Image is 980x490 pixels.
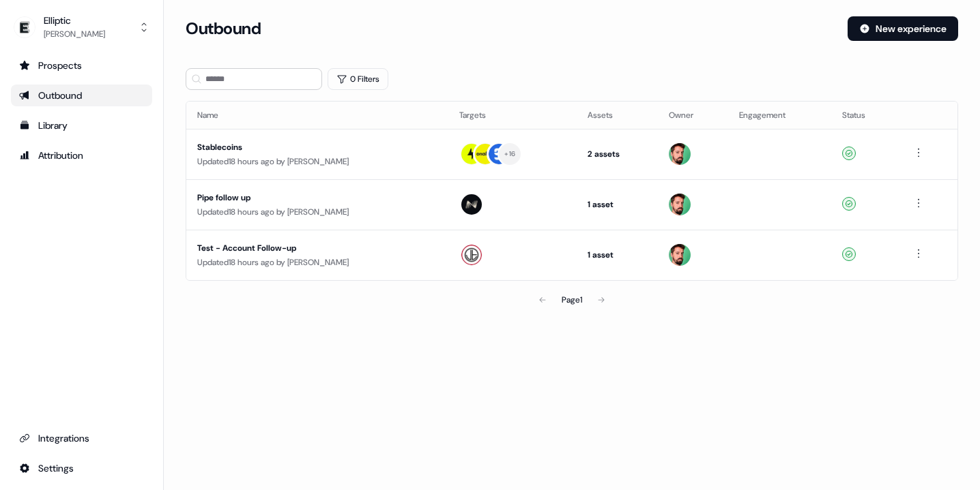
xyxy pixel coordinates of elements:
div: Updated 18 hours ago by [PERSON_NAME] [197,205,437,219]
button: New experience [848,16,958,41]
div: 1 asset [588,198,648,211]
div: [PERSON_NAME] [44,27,105,41]
div: Outbound [19,89,144,102]
div: Prospects [19,59,144,72]
a: Go to outbound experience [11,85,152,106]
div: Library [19,119,144,132]
div: Elliptic [44,14,105,27]
img: Phill [669,194,691,215]
button: Elliptic[PERSON_NAME] [11,11,152,44]
div: Page 1 [562,293,582,307]
div: Test - Account Follow-up [197,241,437,255]
img: Phill [669,143,691,165]
div: Pipe follow up [197,191,437,204]
a: Go to prospects [11,55,152,76]
th: Engagement [728,102,831,129]
a: Go to templates [11,114,152,136]
div: Settings [19,461,144,475]
a: Go to integrations [11,457,152,479]
th: Name [186,102,448,129]
img: Phill [669,244,691,266]
div: Updated 18 hours ago by [PERSON_NAME] [197,256,437,269]
div: Attribution [19,149,144,162]
th: Assets [577,102,659,129]
a: Go to integrations [11,427,152,449]
div: 1 asset [588,248,648,262]
div: + 16 [504,148,515,160]
button: 0 Filters [328,68,388,90]
div: 2 assets [588,147,648,161]
div: Integrations [19,431,144,445]
div: Updated 18 hours ago by [PERSON_NAME] [197,155,437,168]
a: Go to attribution [11,144,152,166]
th: Targets [448,102,577,129]
th: Status [831,102,899,129]
div: Stablecoins [197,140,437,154]
h3: Outbound [186,18,261,39]
th: Owner [658,102,728,129]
